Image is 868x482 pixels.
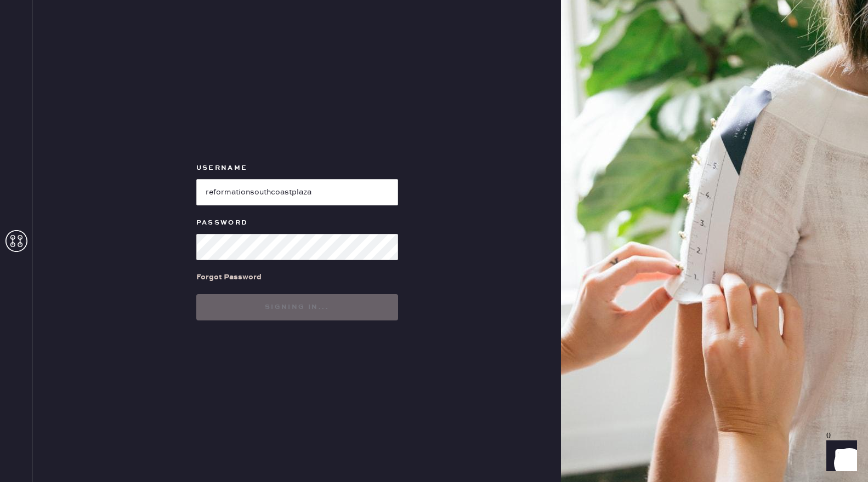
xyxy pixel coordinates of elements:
[816,433,863,480] iframe: Front Chat
[196,294,398,320] button: Signing in...
[196,179,398,205] input: e.g. john@doe.com
[196,260,262,294] a: Forgot Password
[196,162,398,175] label: Username
[196,271,262,283] div: Forgot Password
[196,216,398,229] label: Password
